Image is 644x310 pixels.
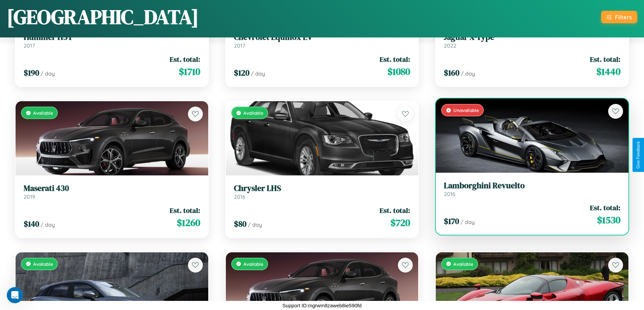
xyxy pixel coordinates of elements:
span: $ 160 [444,67,459,78]
span: / day [41,221,55,228]
h3: Lamborghini Revuelto [444,181,620,191]
span: / day [251,70,265,77]
span: / day [461,70,475,77]
span: $ 1530 [597,213,620,227]
span: 2017 [24,42,35,49]
span: $ 170 [444,216,459,227]
span: $ 140 [24,218,39,229]
div: Filters [615,13,632,21]
a: Chrysler LHS2016 [234,184,410,200]
h3: Hummer H3T [24,32,200,42]
h3: Jaguar X-Type [444,32,620,42]
span: $ 1440 [596,65,620,78]
span: $ 190 [24,67,39,78]
span: Est. total: [380,205,410,215]
span: 2016 [444,191,455,197]
span: $ 1080 [387,65,410,78]
span: $ 1260 [177,216,200,229]
span: 2022 [444,42,456,49]
span: Est. total: [170,54,200,64]
span: Available [243,110,263,116]
span: / day [41,70,55,77]
button: Filters [601,11,637,23]
a: Hummer H3T2017 [24,32,200,49]
span: / day [460,219,475,225]
h3: Chevrolet Equinox EV [234,32,410,42]
span: $ 720 [390,216,410,229]
span: Est. total: [380,54,410,64]
span: $ 120 [234,67,249,78]
span: Est. total: [170,205,200,215]
span: Available [33,261,53,267]
span: / day [248,221,262,228]
a: Chevrolet Equinox EV2017 [234,32,410,49]
span: Est. total: [590,203,620,213]
h3: Maserati 430 [24,184,200,193]
div: Give Feedback [636,141,641,169]
a: Jaguar X-Type2022 [444,32,620,49]
span: Available [33,110,53,116]
span: Available [453,261,473,267]
span: $ 80 [234,218,246,229]
span: 2016 [234,193,245,200]
h1: [GEOGRAPHIC_DATA] [7,3,199,31]
iframe: Intercom live chat [7,287,23,303]
span: Est. total: [590,54,620,64]
h3: Chrysler LHS [234,184,410,193]
span: 2019 [24,193,35,200]
a: Lamborghini Revuelto2016 [444,181,620,197]
span: $ 1710 [179,65,200,78]
span: Available [243,261,263,267]
span: 2017 [234,42,245,49]
span: Unavailable [453,107,479,113]
a: Maserati 4302019 [24,184,200,200]
p: Support ID: mgrwm8zaweb8ie590fd [282,301,361,310]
